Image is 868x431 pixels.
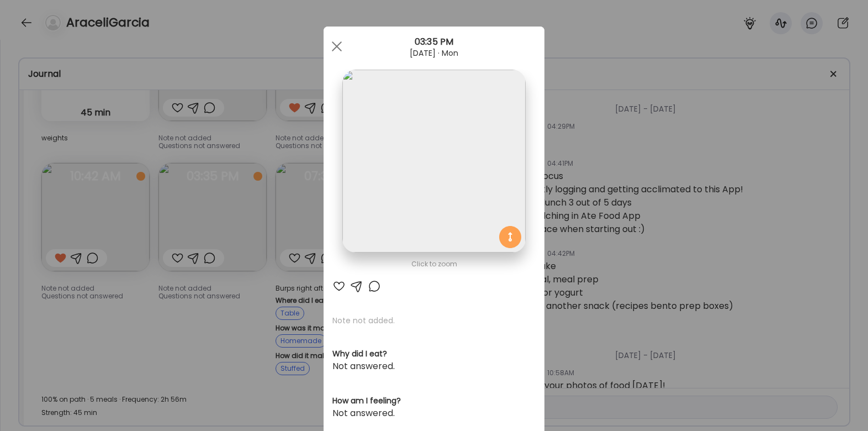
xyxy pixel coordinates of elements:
[332,395,536,407] h3: How am I feeling?
[332,257,536,271] div: Click to zoom
[332,315,536,326] p: Note not added.
[324,35,544,49] div: 03:35 PM
[332,348,536,360] h3: Why did I eat?
[332,407,536,420] div: Not answered.
[332,360,536,373] div: Not answered.
[324,49,544,57] div: [DATE] · Mon
[342,70,525,253] img: images%2FI992yAkt0JaMCj4l9DDqiKaQVSu2%2FRsDubhQmal3dIxEbDx2n%2FcZ8O4QqFoBWqZaBQMJi5_1080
